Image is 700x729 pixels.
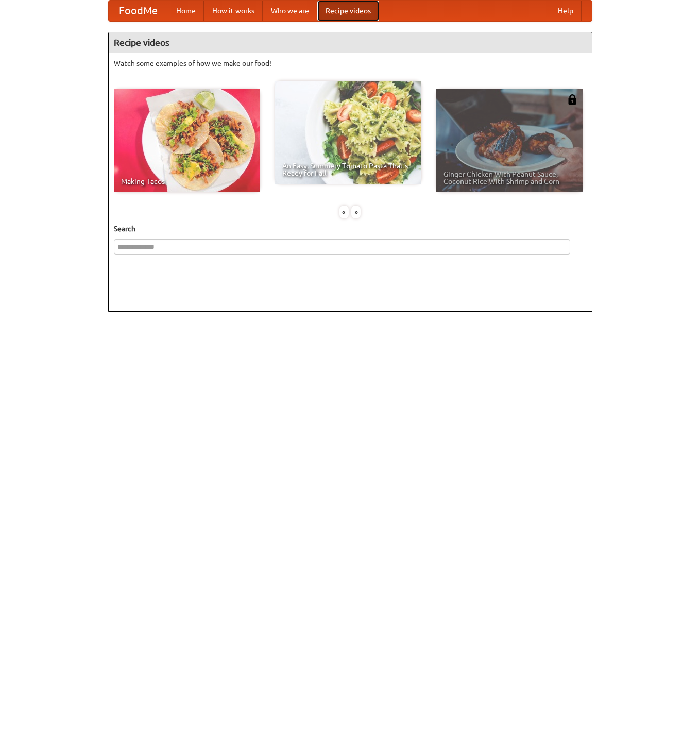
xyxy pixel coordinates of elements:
a: Home [168,1,204,21]
h4: Recipe videos [109,32,592,53]
a: Who we are [263,1,317,21]
a: Recipe videos [317,1,379,21]
h5: Search [114,224,587,234]
p: Watch some examples of how we make our food! [114,58,587,69]
a: An Easy, Summery Tomato Pasta That's Ready for Fall [275,81,421,184]
span: Making Tacos [121,178,253,185]
a: How it works [204,1,263,21]
span: An Easy, Summery Tomato Pasta That's Ready for Fall [282,162,414,177]
div: « [339,206,349,218]
a: Help [550,1,582,21]
div: » [351,206,361,218]
a: FoodMe [109,1,168,21]
img: 483408.png [567,94,577,105]
a: Making Tacos [114,89,260,192]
